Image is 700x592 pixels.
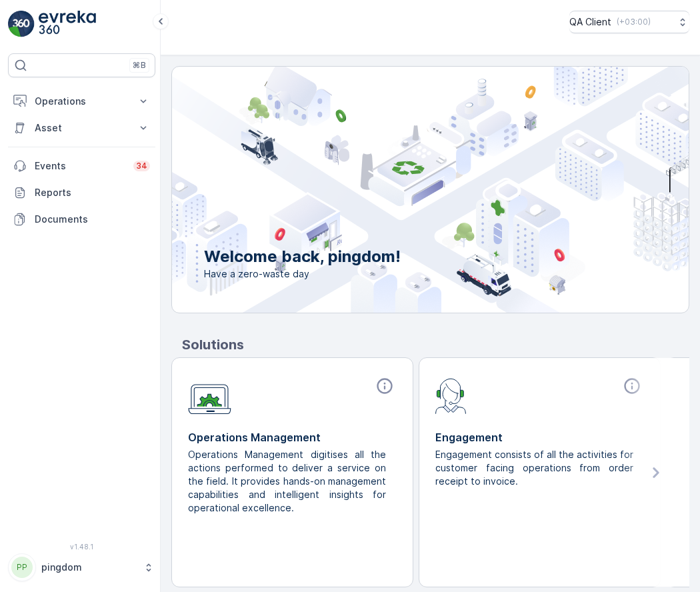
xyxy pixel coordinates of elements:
a: Reports [8,179,155,206]
img: logo [8,11,35,37]
button: QA Client(+03:00) [569,11,689,33]
p: ⌘B [133,60,146,71]
p: Welcome back, pingdom! [204,246,401,267]
a: Documents [8,206,155,233]
a: Events34 [8,153,155,179]
p: Solutions [182,335,689,355]
p: Operations Management digitises all the actions performed to deliver a service on the field. It p... [188,448,386,515]
img: module-icon [435,377,467,414]
img: city illustration [112,67,689,313]
p: Reports [35,186,150,199]
p: pingdom [41,561,137,574]
span: Have a zero-waste day [204,267,401,281]
img: module-icon [188,377,231,415]
p: ( +03:00 ) [617,17,651,27]
p: 34 [136,161,147,171]
div: PP [11,557,33,578]
button: Asset [8,115,155,141]
button: Operations [8,88,155,115]
p: Engagement consists of all the activities for customer facing operations from order receipt to in... [435,448,633,488]
p: Operations Management [188,429,397,445]
span: v 1.48.1 [8,543,155,551]
p: Documents [35,213,150,226]
p: Engagement [435,429,644,445]
p: Asset [35,121,129,135]
p: QA Client [569,15,611,29]
p: Operations [35,95,129,108]
p: Events [35,159,125,173]
img: logo_light-DOdMpM7g.png [39,11,96,37]
button: PPpingdom [8,553,155,581]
